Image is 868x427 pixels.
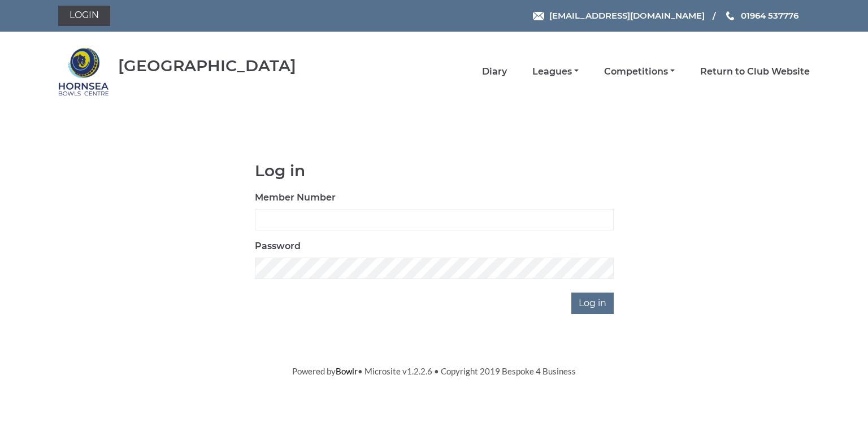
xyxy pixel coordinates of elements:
span: [EMAIL_ADDRESS][DOMAIN_NAME] [549,10,705,21]
img: Phone us [726,11,734,20]
img: Hornsea Bowls Centre [58,46,109,97]
a: Bowlr [336,366,358,376]
label: Password [255,239,301,253]
h1: Log in [255,162,614,180]
label: Member Number [255,191,336,204]
a: Diary [482,66,507,78]
a: Login [58,6,110,26]
a: Email [EMAIL_ADDRESS][DOMAIN_NAME] [533,9,705,22]
a: Phone us 01964 537776 [724,9,798,22]
input: Log in [571,293,614,314]
a: Competitions [604,66,675,78]
span: 01964 537776 [741,10,798,21]
a: Leagues [532,66,579,78]
a: Return to Club Website [700,66,810,78]
img: Email [533,12,544,20]
span: Powered by • Microsite v1.2.2.6 • Copyright 2019 Bespoke 4 Business [292,366,576,376]
div: [GEOGRAPHIC_DATA] [118,57,296,75]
